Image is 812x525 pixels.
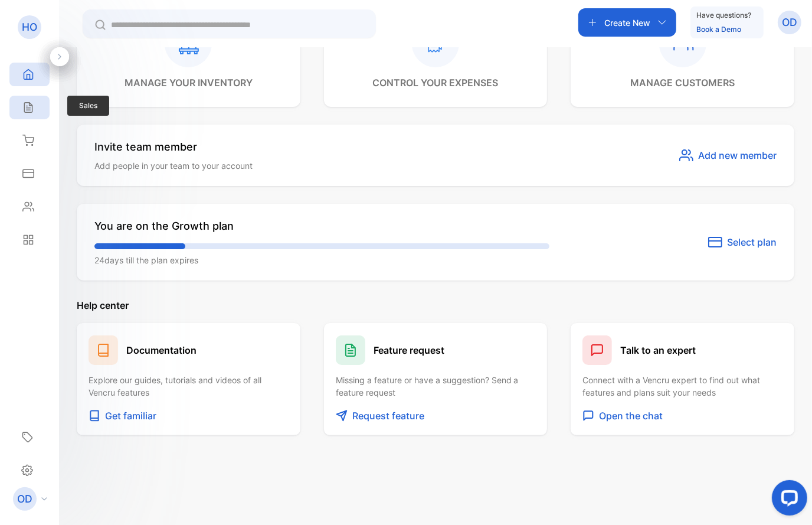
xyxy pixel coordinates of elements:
[336,408,536,423] button: Request feature
[698,148,777,162] span: Add new member
[105,409,156,423] p: Get familiar
[604,17,650,29] p: Create New
[778,8,801,37] button: OD
[782,15,797,30] p: OD
[77,298,794,312] p: Help center
[372,76,498,90] p: control your expenses
[599,409,663,423] p: Open the chat
[578,8,676,37] button: Create New
[696,25,741,34] a: Book a Demo
[94,159,253,172] p: Add people in your team to your account
[89,408,289,423] button: Get familiar
[125,76,253,90] p: manage your inventory
[374,343,444,357] h1: Feature request
[126,343,197,357] h1: Documentation
[630,76,735,90] p: manage customers
[94,139,253,155] p: Invite team member
[679,148,777,162] button: Add new member
[620,343,696,357] h1: Talk to an expert
[708,235,777,249] button: Select plan
[582,408,782,423] button: Open the chat
[696,9,751,21] p: Have questions?
[352,409,424,423] p: Request feature
[727,235,777,249] span: Select plan
[17,491,32,507] p: OD
[67,96,109,116] span: Sales
[582,374,782,399] p: Connect with a Vencru expert to find out what features and plans suit your needs
[336,374,536,399] p: Missing a feature or have a suggestion? Send a feature request
[89,374,289,399] p: Explore our guides, tutorials and videos of all Vencru features
[762,475,812,525] iframe: LiveChat chat widget
[94,254,549,266] p: 24 days till the plan expires
[22,19,37,35] p: HO
[94,218,549,234] p: You are on the Growth plan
